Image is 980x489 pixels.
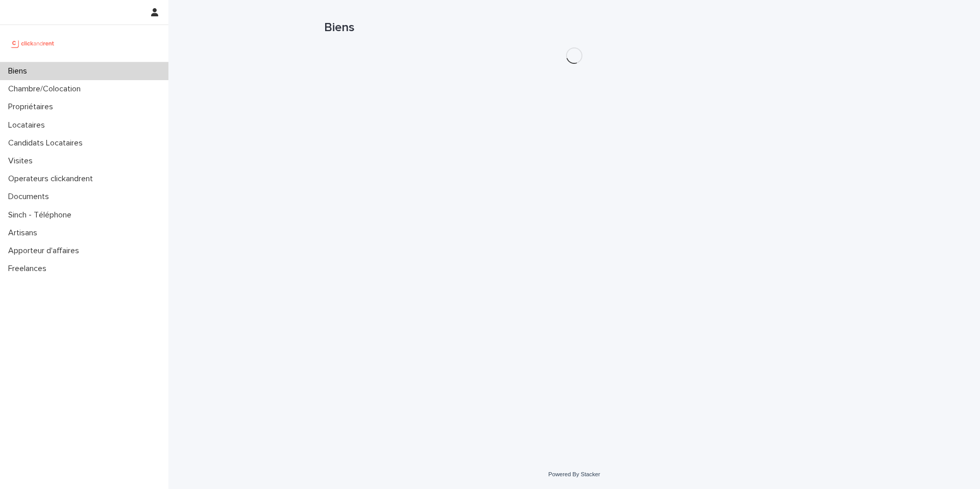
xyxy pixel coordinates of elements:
[4,120,53,130] p: Locataires
[324,20,824,35] h1: Biens
[4,66,35,76] p: Biens
[4,138,91,148] p: Candidats Locataires
[4,210,80,220] p: Sinch - Téléphone
[8,33,58,54] img: UCB0brd3T0yccxBKYDjQ
[4,84,89,94] p: Chambre/Colocation
[4,246,87,256] p: Apporteur d'affaires
[4,192,57,202] p: Documents
[548,471,600,477] a: Powered By Stacker
[4,156,41,166] p: Visites
[4,228,45,238] p: Artisans
[4,174,101,184] p: Operateurs clickandrent
[4,102,61,112] p: Propriétaires
[4,264,55,274] p: Freelances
